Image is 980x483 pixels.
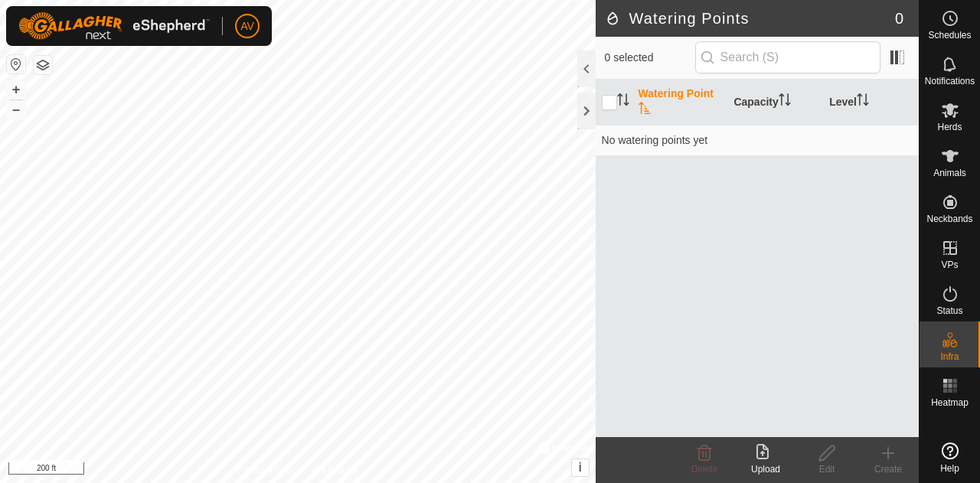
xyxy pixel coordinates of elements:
button: Map Layers [34,56,52,74]
span: VPs [941,260,958,269]
span: Delete [691,464,718,475]
button: i [572,459,589,476]
p-sorticon: Activate to sort [779,96,791,108]
div: Upload [735,462,796,476]
th: Capacity [727,80,823,126]
span: AV [240,18,254,34]
span: 0 selected [605,50,695,66]
td: No watering points yet [596,125,919,155]
button: Reset Map [7,55,25,73]
span: Schedules [928,31,971,40]
a: Contact Us [312,463,358,477]
p-sorticon: Activate to sort [857,96,869,108]
th: Watering Point [632,80,728,126]
span: Notifications [925,77,975,86]
p-sorticon: Activate to sort [617,96,629,108]
span: Neckbands [926,214,972,224]
h2: Watering Points [605,9,895,28]
div: Create [857,462,919,476]
span: 0 [895,7,903,30]
a: Help [920,436,980,479]
img: Gallagher Logo [18,12,210,40]
span: Heatmap [931,398,969,407]
div: Edit [796,462,857,476]
span: Animals [933,168,966,178]
span: i [578,461,581,474]
th: Level [823,80,919,126]
button: + [7,80,25,99]
button: – [7,100,25,119]
span: Infra [940,352,959,361]
span: Status [936,306,962,315]
span: Herds [937,122,962,132]
a: Privacy Policy [237,463,295,477]
input: Search (S) [695,41,880,73]
span: Help [940,464,959,473]
p-sorticon: Activate to sort [639,104,651,116]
